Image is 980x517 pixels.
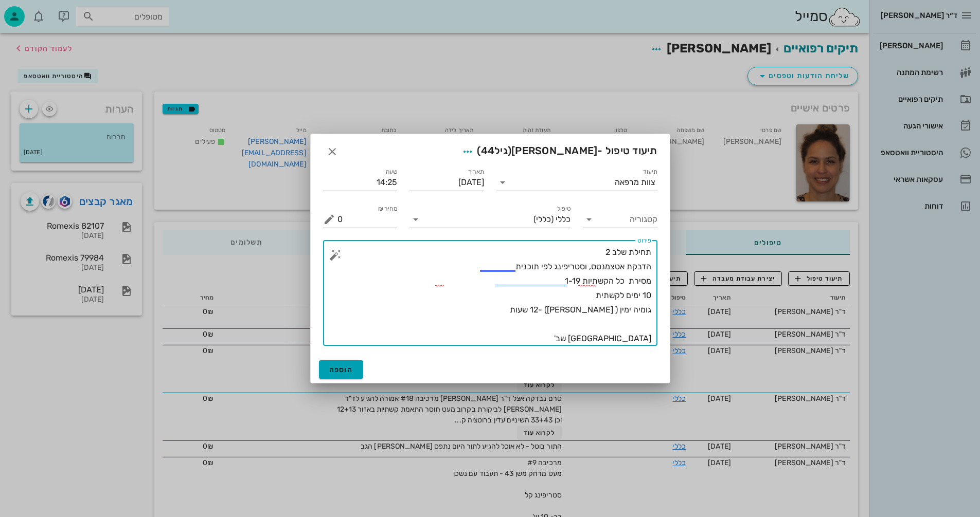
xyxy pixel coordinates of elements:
span: תיעוד טיפול - [458,142,657,161]
label: תיעוד [643,168,657,176]
span: [PERSON_NAME] [511,144,597,157]
span: כללי [556,215,571,224]
label: שעה [386,168,398,176]
span: (כללי) [533,215,554,224]
label: טיפול [557,205,571,213]
label: מחיר ₪ [378,205,398,213]
div: צוות מרפאה [615,178,655,187]
div: תיעודצוות מרפאה [496,174,657,191]
button: מחיר ₪ appended action [323,213,335,226]
span: (גיל ) [477,144,511,157]
label: תאריך [468,168,484,176]
span: 44 [481,144,495,157]
label: פירוט [637,237,651,245]
button: הוספה [319,360,364,379]
span: הוספה [329,365,353,374]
